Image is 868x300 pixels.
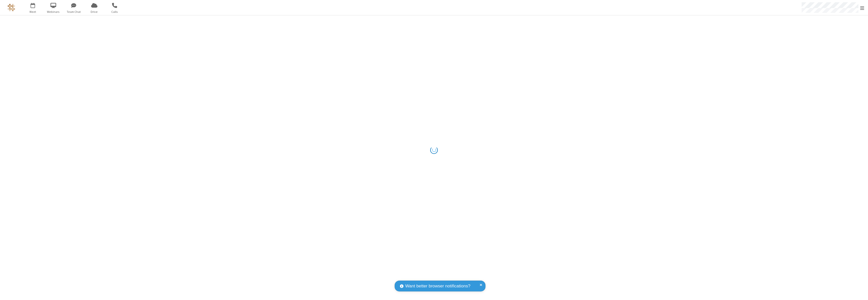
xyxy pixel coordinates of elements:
[8,4,15,11] img: QA Selenium DO NOT DELETE OR CHANGE
[64,10,83,14] span: Team Chat
[105,10,124,14] span: Calls
[44,10,63,14] span: Webinars
[405,283,470,289] span: Want better browser notifications?
[85,10,104,14] span: Drive
[23,10,42,14] span: Meet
